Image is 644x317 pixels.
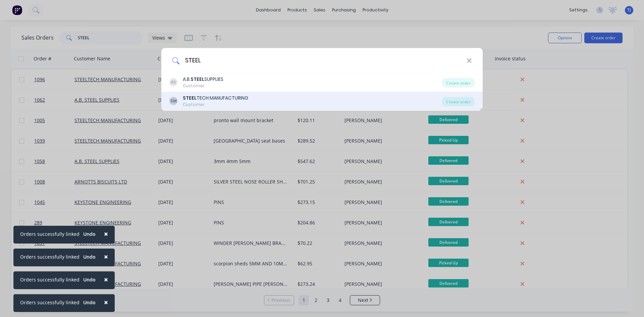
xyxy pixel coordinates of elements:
[20,230,79,237] div: Orders successfully linked
[442,97,475,106] div: Create order
[79,298,99,308] button: Undo
[183,83,223,89] div: Customer
[20,276,79,283] div: Orders successfully linked
[97,271,115,287] button: Close
[97,226,115,242] button: Close
[20,299,79,306] div: Orders successfully linked
[183,76,223,83] div: A.B. SUPPLIES
[183,95,197,101] b: STEEL
[169,78,177,86] div: AS
[97,249,115,265] button: Close
[104,298,108,307] span: ×
[191,76,204,83] b: STEEL
[183,102,248,108] div: Customer
[97,294,115,310] button: Close
[442,78,475,88] div: Create order
[20,253,79,260] div: Orders successfully linked
[79,275,99,285] button: Undo
[79,252,99,262] button: Undo
[104,275,108,284] span: ×
[169,97,177,105] div: SM
[104,252,108,261] span: ×
[179,48,467,73] input: Enter a customer name to create a new order...
[104,229,108,239] span: ×
[183,95,248,102] div: TECH MANUFACTURING
[79,229,99,239] button: Undo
